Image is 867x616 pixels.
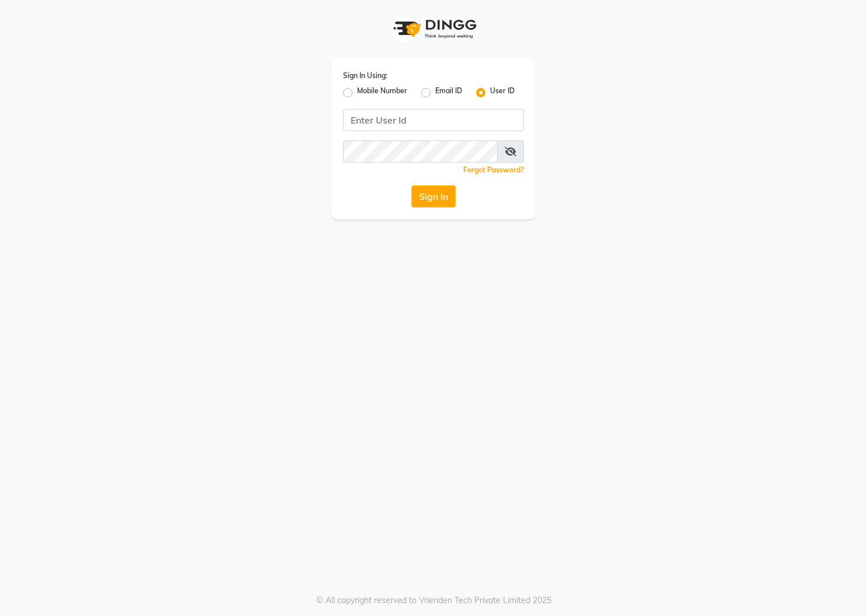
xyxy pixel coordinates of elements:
input: Username [343,109,524,131]
label: User ID [490,86,515,100]
label: Email ID [435,86,462,100]
a: Forgot Password? [463,166,524,174]
button: Sign In [411,185,456,207]
img: logo1.svg [387,12,480,46]
input: Username [343,140,498,163]
label: Mobile Number [357,86,407,100]
label: Sign In Using: [343,71,387,81]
